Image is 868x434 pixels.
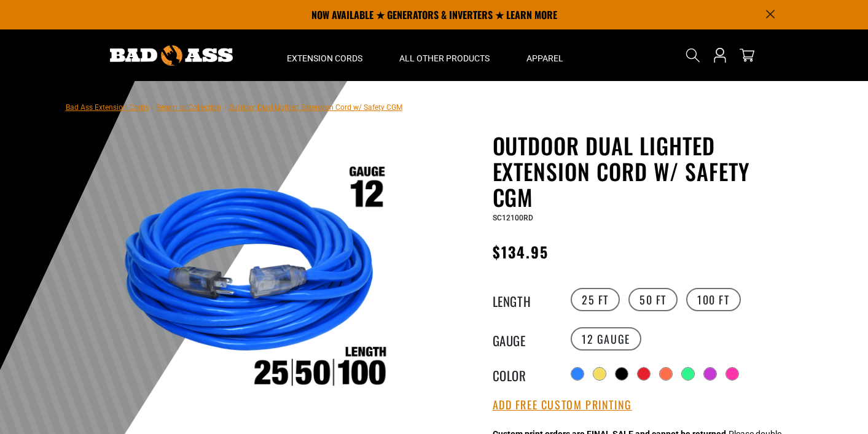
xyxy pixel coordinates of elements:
[66,99,402,114] nav: breadcrumbs
[683,45,703,65] summary: Search
[493,214,533,222] span: SC12100RD
[493,398,632,412] button: Add Free Custom Printing
[493,133,794,210] h1: Outdoor Dual Lighted Extension Cord w/ Safety CGM
[287,53,362,64] span: Extension Cords
[628,288,678,311] label: 50 FT
[571,327,641,351] label: 12 Gauge
[526,53,563,64] span: Apparel
[268,29,381,81] summary: Extension Cords
[229,103,402,112] span: Outdoor Dual Lighted Extension Cord w/ Safety CGM
[381,29,508,81] summary: All Other Products
[686,288,741,311] label: 100 FT
[571,288,620,311] label: 25 FT
[156,103,221,112] a: Return to Collection
[224,103,226,112] span: ›
[493,292,554,308] legend: Length
[110,45,233,66] img: Bad Ass Extension Cords
[493,241,549,263] span: $134.95
[66,103,149,112] a: Bad Ass Extension Cords
[508,29,582,81] summary: Apparel
[493,331,554,347] legend: Gauge
[493,366,554,382] legend: Color
[151,103,154,112] span: ›
[399,53,490,64] span: All Other Products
